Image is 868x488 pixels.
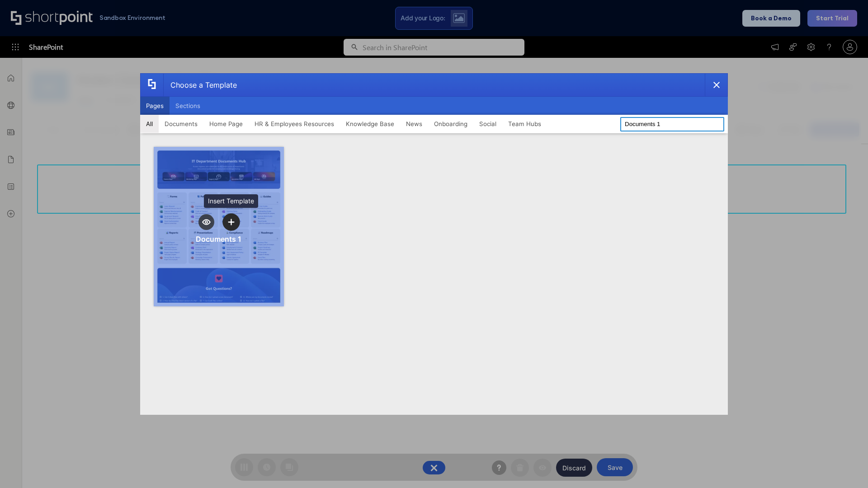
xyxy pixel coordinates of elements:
div: Documents 1 [196,235,241,244]
input: Search [620,117,724,131]
button: Team Hubs [502,115,547,133]
button: Pages [140,97,170,115]
button: HR & Employees Resources [249,115,340,133]
button: Documents [159,115,203,133]
button: Social [473,115,502,133]
button: Onboarding [428,115,473,133]
button: Home Page [203,115,249,133]
div: template selector [140,73,728,415]
button: News [400,115,428,133]
button: Knowledge Base [340,115,400,133]
button: Sections [170,97,206,115]
button: All [140,115,159,133]
iframe: Chat Widget [823,445,868,488]
div: Choose a Template [163,74,237,96]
